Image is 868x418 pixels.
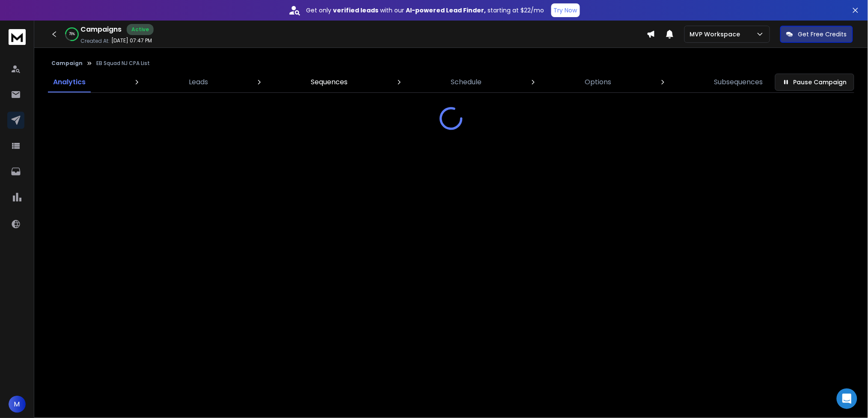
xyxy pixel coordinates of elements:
[551,3,580,17] button: Try Now
[80,24,122,35] h1: Campaigns
[585,77,611,87] p: Options
[306,6,544,15] p: Get only with our starting at $22/mo
[189,77,208,87] p: Leads
[714,77,763,87] p: Subsequences
[690,30,744,39] p: MVP Workspace
[51,60,83,67] button: Campaign
[9,396,26,413] button: M
[406,6,486,15] strong: AI-powered Lead Finder,
[53,77,86,87] p: Analytics
[451,77,482,87] p: Schedule
[306,72,353,92] a: Sequences
[184,72,213,92] a: Leads
[709,72,768,92] a: Subsequences
[48,72,91,92] a: Analytics
[9,29,26,45] img: logo
[127,24,154,35] div: Active
[554,6,577,15] p: Try Now
[775,74,854,91] button: Pause Campaign
[311,77,348,87] p: Sequences
[837,388,857,409] div: Open Intercom Messenger
[80,38,110,44] p: Created At:
[69,32,75,37] p: 78 %
[333,6,379,15] strong: verified leads
[780,26,853,43] button: Get Free Credits
[96,60,150,67] p: EB Squad NJ CPA List
[798,30,847,39] p: Get Free Credits
[446,72,487,92] a: Schedule
[111,37,152,44] p: [DATE] 07:47 PM
[580,72,616,92] a: Options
